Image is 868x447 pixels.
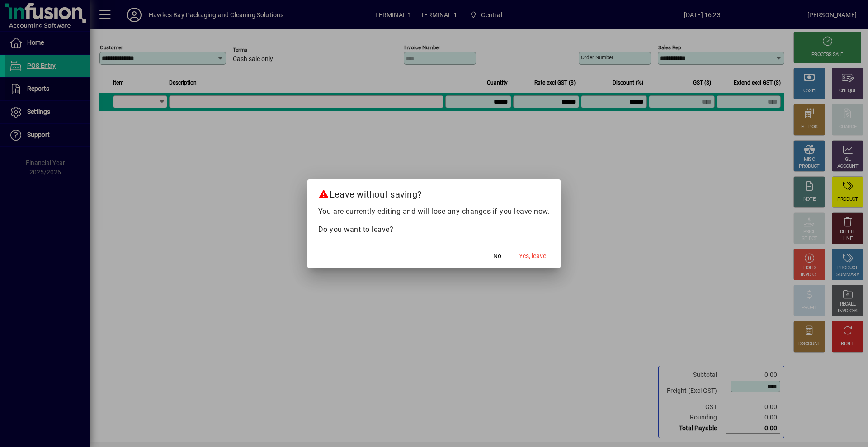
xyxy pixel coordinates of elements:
[318,206,550,217] p: You are currently editing and will lose any changes if you leave now.
[307,179,561,206] h2: Leave without saving?
[483,248,512,264] button: No
[519,251,546,261] span: Yes, leave
[493,251,501,261] span: No
[318,224,550,235] p: Do you want to leave?
[515,248,550,264] button: Yes, leave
